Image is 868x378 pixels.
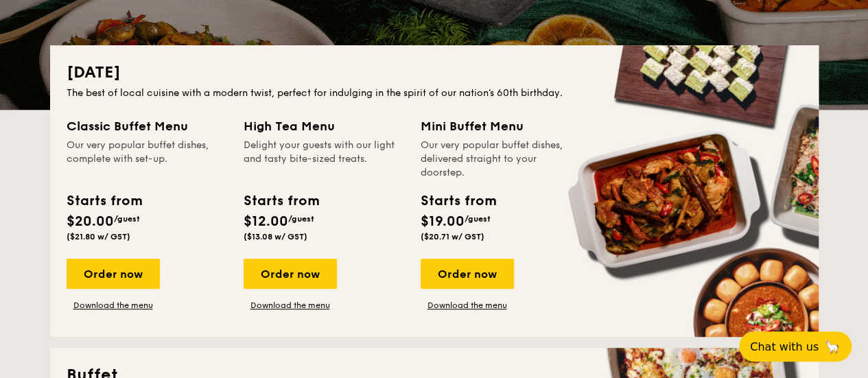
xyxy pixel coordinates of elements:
div: High Tea Menu [244,117,404,136]
span: ($20.71 w/ GST) [421,232,484,241]
span: /guest [288,214,314,224]
div: Order now [67,259,160,289]
div: Order now [244,259,337,289]
a: Download the menu [244,300,337,311]
div: Starts from [67,191,141,211]
span: ($13.08 w/ GST) [244,232,307,241]
span: $12.00 [244,213,288,230]
span: $20.00 [67,213,114,230]
div: The best of local cuisine with a modern twist, perfect for indulging in the spirit of our nation’... [67,86,802,100]
span: Chat with us [750,340,819,353]
div: Our very popular buffet dishes, delivered straight to your doorstep. [421,139,581,180]
span: ($21.80 w/ GST) [67,232,130,241]
div: Starts from [244,191,318,211]
div: Delight your guests with our light and tasty bite-sized treats. [244,139,404,180]
span: $19.00 [421,213,465,230]
h2: [DATE] [67,62,802,84]
div: Starts from [421,191,495,211]
span: /guest [114,214,140,224]
div: Order now [421,259,514,289]
a: Download the menu [67,300,160,311]
button: Chat with us🦙 [739,331,852,362]
div: Classic Buffet Menu [67,117,227,136]
div: Mini Buffet Menu [421,117,581,136]
a: Download the menu [421,300,514,311]
div: Our very popular buffet dishes, complete with set-up. [67,139,227,180]
span: /guest [465,214,491,224]
span: 🦙 [824,339,841,355]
